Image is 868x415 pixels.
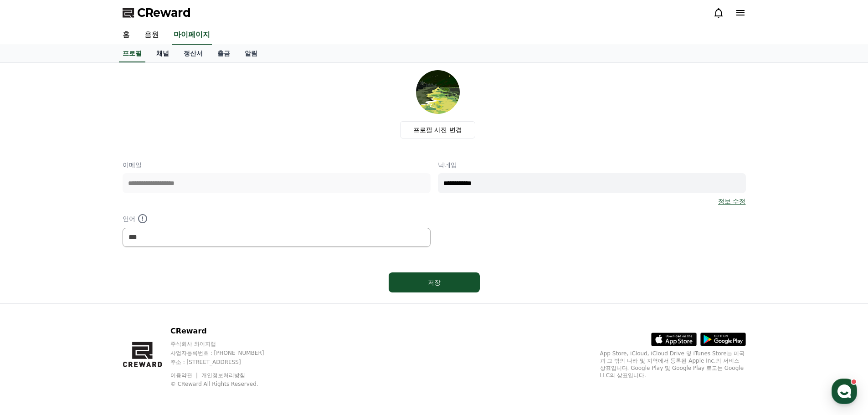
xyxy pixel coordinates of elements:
[3,289,60,312] a: 홈
[60,289,118,312] a: 대화
[172,26,212,45] a: 마이페이지
[123,213,431,224] p: 언어
[123,160,431,169] p: 이메일
[237,45,265,62] a: 알림
[170,326,282,337] p: CReward
[407,278,462,287] div: 저장
[170,372,199,379] a: 이용약관
[438,160,746,169] p: 닉네임
[210,45,237,62] a: 출금
[115,26,137,45] a: 홈
[123,5,191,20] a: CReward
[176,45,210,62] a: 정산서
[149,45,176,62] a: 채널
[600,350,746,379] p: App Store, iCloud, iCloud Drive 및 iTunes Store는 미국과 그 밖의 나라 및 지역에서 등록된 Apple Inc.의 서비스 상표입니다. Goo...
[119,45,145,62] a: 프로필
[201,372,245,379] a: 개인정보처리방침
[389,272,480,292] button: 저장
[118,289,175,312] a: 설정
[718,197,745,206] a: 정보 수정
[137,5,191,20] span: CReward
[170,340,282,348] p: 주식회사 와이피랩
[170,359,282,366] p: 주소 : [STREET_ADDRESS]
[141,302,152,310] span: 설정
[83,303,94,310] span: 대화
[170,380,282,388] p: © CReward All Rights Reserved.
[400,121,475,138] label: 프로필 사진 변경
[29,302,34,310] span: 홈
[416,70,460,114] img: profile_image
[170,349,282,357] p: 사업자등록번호 : [PHONE_NUMBER]
[137,26,166,45] a: 음원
